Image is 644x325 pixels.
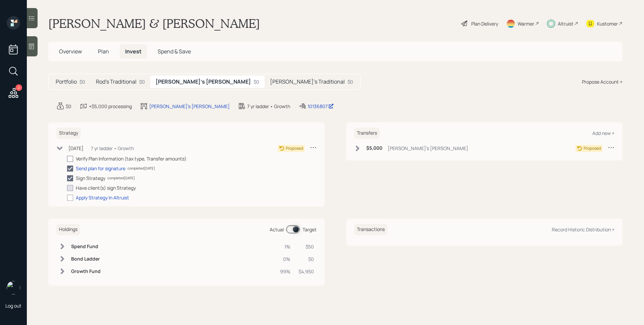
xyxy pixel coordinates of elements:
[280,268,290,275] div: 99%
[270,226,284,233] div: Actual
[91,145,134,152] div: 7 yr ladder • Growth
[158,48,191,55] span: Spend & Save
[48,16,260,31] h1: [PERSON_NAME] & [PERSON_NAME]
[89,103,132,110] div: +$5,000 processing
[299,256,314,263] div: $0
[76,175,105,182] div: Sign Strategy
[558,20,574,27] div: Altruist
[56,224,80,235] h6: Holdings
[156,79,251,85] h5: [PERSON_NAME]'s [PERSON_NAME]
[299,268,314,275] div: $4,950
[366,145,382,151] h6: $5,000
[96,79,137,85] h5: Rod's Traditional
[552,226,614,233] div: Record Historic Distribution +
[125,48,142,55] span: Invest
[107,176,135,181] div: completed [DATE]
[76,194,129,201] div: Apply Strategy In Altruist
[597,20,618,27] div: Kustomer
[280,256,290,263] div: 0%
[5,303,21,309] div: Log out
[127,166,155,171] div: completed [DATE]
[354,224,387,235] h6: Transactions
[347,78,353,85] div: $0
[149,103,230,110] div: [PERSON_NAME]'s [PERSON_NAME]
[76,184,136,191] div: Have client(s) sign Strategy
[299,243,314,250] div: $50
[71,256,101,262] h6: Bond Ladder
[56,128,81,139] h6: Strategy
[71,269,101,274] h6: Growth Fund
[582,78,623,85] div: Propose Account +
[592,130,614,136] div: Add new +
[518,20,534,27] div: Warmer
[286,145,303,151] div: Proposed
[254,78,259,85] div: $0
[15,84,22,91] div: 2
[354,128,380,139] h6: Transfers
[584,145,601,151] div: Proposed
[66,103,71,110] div: $0
[308,103,334,110] div: 10136807
[280,243,290,250] div: 1%
[79,78,85,85] div: $0
[139,78,145,85] div: $0
[76,165,125,172] div: Send plan for signature
[59,48,82,55] span: Overview
[388,145,468,152] div: [PERSON_NAME]'s [PERSON_NAME]
[270,79,345,85] h5: [PERSON_NAME]'s Traditional
[471,20,498,27] div: Plan Delivery
[247,103,290,110] div: 7 yr ladder • Growth
[98,48,109,55] span: Plan
[71,244,101,249] h6: Spend Fund
[68,145,84,152] div: [DATE]
[56,79,77,85] h5: Portfolio
[303,226,317,233] div: Target
[76,155,186,162] div: Verify Plan Information (tax type, Transfer amounts)
[7,281,20,294] img: james-distasi-headshot.png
